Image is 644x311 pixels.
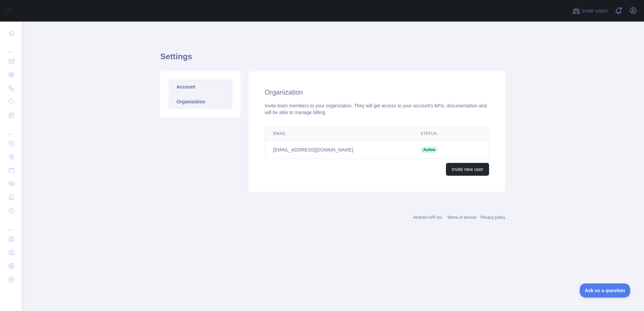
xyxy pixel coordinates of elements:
a: Abstract API Inc. [413,215,443,220]
iframe: Toggle Customer Support [580,283,631,298]
a: Privacy policy [481,215,505,220]
button: Invite users [571,5,609,16]
a: Organization [168,94,232,109]
th: Status [412,127,464,141]
th: Email [265,127,412,141]
div: ... [5,123,16,136]
span: Active [420,146,438,153]
div: ... [5,218,16,232]
span: Invite users [582,7,608,15]
div: ... [5,40,16,54]
a: Account [168,79,232,94]
h2: Organization [265,88,489,97]
h1: Settings [160,51,505,67]
div: Invite team members to your organization. They will get access to your account's APIs, documentat... [265,102,489,116]
button: Invite new user [446,163,489,176]
td: [EMAIL_ADDRESS][DOMAIN_NAME] [265,141,412,159]
a: Terms of service [447,215,476,220]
